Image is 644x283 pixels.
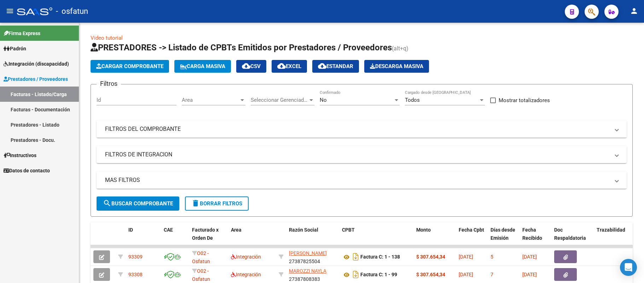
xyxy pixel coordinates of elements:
span: Area [182,97,239,103]
span: Facturado x Orden De [192,227,219,241]
span: Días desde Emisión [491,227,515,241]
span: Instructivos [4,151,36,159]
span: Firma Express [4,29,40,37]
span: MAROZZI NAYLA [289,268,326,274]
span: Buscar Comprobante [103,200,173,207]
span: Datos de contacto [4,167,50,174]
span: [DATE] [522,272,537,277]
span: Fecha Recibido [522,227,542,241]
span: Carga Masiva [180,63,225,70]
app-download-masive: Descarga masiva de comprobantes (adjuntos) [364,60,429,73]
datatable-header-cell: CAE [161,222,189,254]
button: Borrar Filtros [185,196,249,211]
datatable-header-cell: Area [228,222,276,254]
span: ID [128,227,133,233]
button: Descarga Masiva [364,60,429,73]
button: Cargar Comprobante [91,60,169,73]
span: Mostrar totalizadores [499,96,550,105]
span: Todos [405,97,420,103]
datatable-header-cell: ID [126,222,161,254]
mat-icon: search [103,199,111,207]
div: Open Intercom Messenger [620,259,637,276]
span: Integración [231,272,261,277]
datatable-header-cell: CPBT [339,222,413,254]
datatable-header-cell: Facturado x Orden De [189,222,228,254]
datatable-header-cell: Doc Respaldatoria [551,222,594,254]
span: Doc Respaldatoria [554,227,586,241]
datatable-header-cell: Razón Social [286,222,339,254]
span: Estandar [318,63,353,70]
mat-icon: delete [191,199,200,207]
mat-icon: cloud_download [277,62,286,70]
mat-expansion-panel-header: FILTROS DEL COMPROBANTE [97,121,627,138]
div: 27387825504 [289,249,336,264]
span: Descarga Masiva [370,63,423,70]
mat-expansion-panel-header: MAS FILTROS [97,172,627,189]
mat-panel-title: MAS FILTROS [105,176,610,184]
i: Descargar documento [351,251,360,262]
button: CSV [236,60,266,73]
datatable-header-cell: Fecha Recibido [520,222,551,254]
span: 5 [491,254,493,260]
button: Buscar Comprobante [97,196,179,211]
i: Descargar documento [351,269,360,280]
mat-icon: menu [6,7,14,15]
button: Carga Masiva [174,60,231,73]
span: Trazabilidad [597,227,625,233]
mat-icon: cloud_download [318,62,326,70]
button: Estandar [312,60,359,73]
span: Fecha Cpbt [459,227,484,233]
strong: $ 307.654,34 [416,272,445,277]
span: PRESTADORES -> Listado de CPBTs Emitidos por Prestadores / Proveedores [91,43,392,52]
span: Prestadores / Proveedores [4,75,68,83]
span: Razón Social [289,227,318,233]
span: [DATE] [459,272,473,277]
span: Integración (discapacidad) [4,60,69,68]
a: Video tutorial [91,35,123,41]
mat-panel-title: FILTROS DE INTEGRACION [105,151,610,159]
span: Borrar Filtros [191,200,242,207]
span: 7 [491,272,493,277]
span: O02 - Osfatun Propio [192,250,210,272]
span: CPBT [342,227,355,233]
span: Area [231,227,242,233]
mat-panel-title: FILTROS DEL COMPROBANTE [105,125,610,133]
span: [DATE] [459,254,473,260]
span: (alt+q) [392,45,408,52]
span: 93309 [128,254,143,260]
mat-icon: person [630,7,638,15]
span: Monto [416,227,431,233]
strong: Factura C: 1 - 138 [360,254,400,260]
datatable-header-cell: Monto [413,222,456,254]
span: 93308 [128,272,143,277]
span: Integración [231,254,261,260]
span: EXCEL [277,63,301,70]
div: 27387808383 [289,267,336,282]
datatable-header-cell: Fecha Cpbt [456,222,488,254]
span: CSV [242,63,261,70]
strong: Factura C: 1 - 99 [360,272,397,278]
span: Cargar Comprobante [96,63,163,70]
span: [DATE] [522,254,537,260]
button: EXCEL [272,60,307,73]
span: - osfatun [56,4,88,19]
span: [PERSON_NAME] [289,250,327,256]
strong: $ 307.654,34 [416,254,445,260]
span: No [320,97,327,103]
mat-expansion-panel-header: FILTROS DE INTEGRACION [97,146,627,163]
span: Seleccionar Gerenciador [251,97,308,103]
datatable-header-cell: Trazabilidad [594,222,636,254]
datatable-header-cell: Días desde Emisión [488,222,520,254]
mat-icon: cloud_download [242,62,250,70]
span: CAE [164,227,173,233]
h3: Filtros [97,79,121,89]
span: Padrón [4,45,26,52]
